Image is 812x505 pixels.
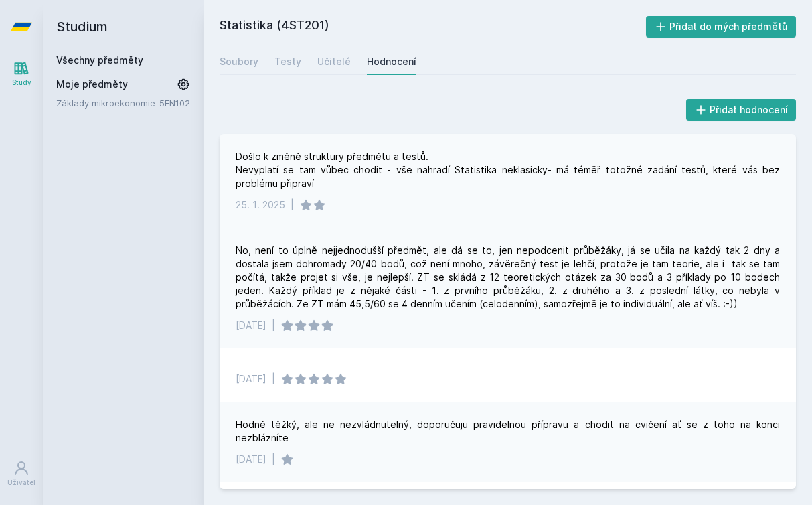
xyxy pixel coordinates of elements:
div: No, není to úplně nejjednodušší předmět, ale dá se to, jen nepodcenit průběžáky, já se učila na k... [236,244,780,311]
a: Základy mikroekonomie [56,96,159,110]
button: Přidat hodnocení [686,99,797,121]
div: Učitelé [317,55,351,68]
a: 5EN102 [159,98,190,109]
a: Učitelé [317,48,351,75]
h2: Statistika (4ST201) [220,16,646,38]
a: Uživatel [3,453,40,494]
a: Study [3,54,40,94]
div: | [272,372,275,386]
div: [DATE] [236,319,266,332]
div: [DATE] [236,453,266,466]
div: Hodnocení [367,55,416,68]
div: Study [12,78,31,88]
div: Došlo k změně struktury předmětu a testů. Nevyplatí se tam vůbec chodit - vše nahradí Statistika ... [236,150,780,190]
a: Všechny předměty [56,54,143,66]
a: Hodnocení [367,48,416,75]
span: Moje předměty [56,78,128,91]
a: Testy [274,48,301,75]
a: Soubory [220,48,258,75]
div: 25. 1. 2025 [236,198,285,212]
div: | [272,453,275,466]
button: Přidat do mých předmětů [646,16,797,38]
div: Uživatel [7,478,35,488]
div: | [272,319,275,332]
div: Testy [274,55,301,68]
div: Hodně těžký, ale ne nezvládnutelný, doporučuju pravidelnou přípravu a chodit na cvičení ať se z t... [236,418,780,445]
div: | [291,198,294,212]
div: Soubory [220,55,258,68]
div: [DATE] [236,372,266,386]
